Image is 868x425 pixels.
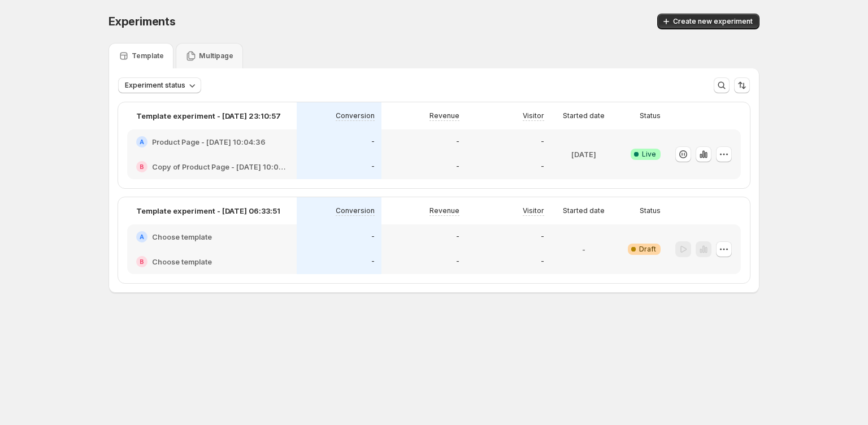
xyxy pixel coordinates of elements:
[118,77,201,93] button: Experiment status
[371,232,375,241] p: -
[140,138,144,145] h2: A
[523,206,544,215] p: Visitor
[657,14,759,29] button: Create new experiment
[136,110,281,122] p: Template experiment - [DATE] 23:10:57
[140,163,144,170] h2: B
[642,150,656,159] span: Live
[371,137,375,146] p: -
[136,205,280,216] p: Template experiment - [DATE] 06:33:51
[336,111,375,120] p: Conversion
[140,233,144,240] h2: A
[152,256,212,267] h2: Choose template
[152,161,288,172] h2: Copy of Product Page - [DATE] 10:04:36
[108,15,176,28] span: Experiments
[140,258,144,265] h2: B
[152,231,212,242] h2: Choose template
[673,17,753,26] span: Create new experiment
[456,137,459,146] p: -
[152,136,266,148] h2: Product Page - [DATE] 10:04:36
[125,81,185,90] span: Experiment status
[371,257,375,266] p: -
[571,149,596,160] p: [DATE]
[639,245,656,254] span: Draft
[199,51,233,60] p: Multipage
[563,206,605,215] p: Started date
[640,111,661,120] p: Status
[429,111,459,120] p: Revenue
[429,206,459,215] p: Revenue
[582,244,585,255] p: -
[132,51,164,60] p: Template
[336,206,375,215] p: Conversion
[541,257,544,266] p: -
[734,77,750,93] button: Sort the results
[563,111,605,120] p: Started date
[456,232,459,241] p: -
[523,111,544,120] p: Visitor
[541,137,544,146] p: -
[371,162,375,171] p: -
[541,232,544,241] p: -
[456,162,459,171] p: -
[640,206,661,215] p: Status
[456,257,459,266] p: -
[541,162,544,171] p: -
